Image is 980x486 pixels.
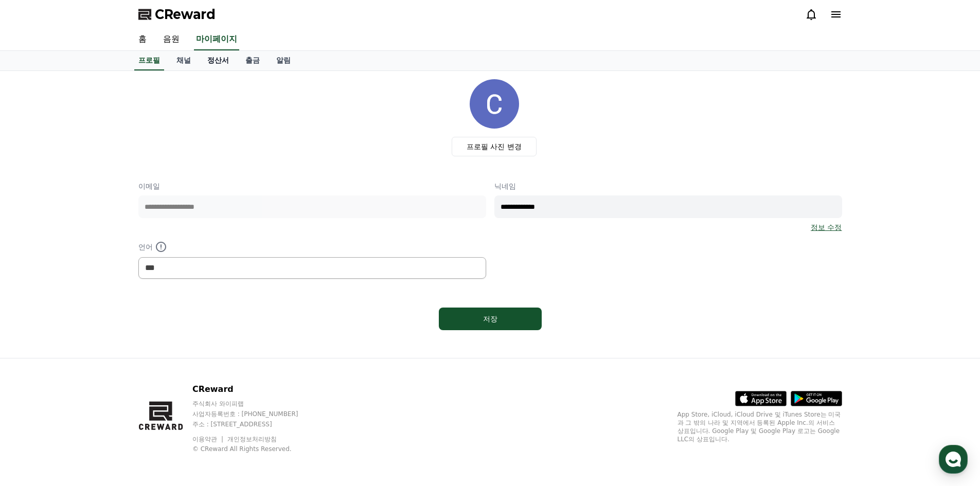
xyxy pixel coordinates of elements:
[194,29,239,50] a: 마이페이지
[237,51,268,70] a: 출금
[130,29,155,50] a: 홈
[138,181,486,191] p: 이메일
[199,51,237,70] a: 정산서
[133,326,198,352] a: 설정
[168,51,199,70] a: 채널
[192,383,318,395] p: CReward
[192,445,318,453] p: © CReward All Rights Reserved.
[452,137,537,156] label: 프로필 사진 변경
[155,29,188,50] a: 음원
[32,341,39,350] span: 홈
[134,51,164,70] a: 프로필
[811,222,842,232] a: 정보 수정
[192,420,318,428] p: 주소 : [STREET_ADDRESS]
[268,51,299,70] a: 알림
[68,326,133,352] a: 대화
[138,241,486,253] p: 언어
[94,342,106,350] span: 대화
[459,314,521,324] div: 저장
[138,6,216,23] a: CReward
[470,79,519,129] img: profile_image
[192,436,225,443] a: 이용약관
[678,410,842,443] p: App Store, iCloud, iCloud Drive 및 iTunes Store는 미국과 그 밖의 나라 및 지역에서 등록된 Apple Inc.의 서비스 상표입니다. Goo...
[494,181,842,191] p: 닉네임
[159,341,171,350] span: 설정
[227,436,277,443] a: 개인정보처리방침
[192,410,318,418] p: 사업자등록번호 : [PHONE_NUMBER]
[192,400,318,408] p: 주식회사 와이피랩
[155,6,216,23] span: CReward
[3,326,68,352] a: 홈
[439,308,542,330] button: 저장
